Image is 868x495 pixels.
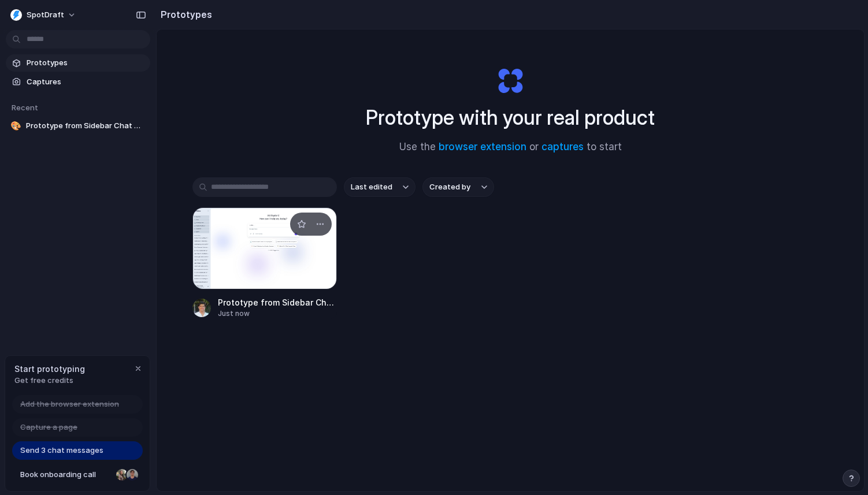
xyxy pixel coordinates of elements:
span: Recent [12,103,38,112]
button: SpotDraft [6,6,82,24]
span: Prototypes [27,57,146,69]
span: Prototype from Sidebar Chat New [218,296,337,308]
h1: Prototype with your real product [366,102,655,133]
div: 🎨 [10,120,21,132]
span: Use the or to start [399,140,622,155]
a: browser extension [439,141,526,152]
span: Start prototyping [14,363,85,375]
button: Last edited [344,177,416,197]
span: Capture a page [20,422,77,433]
a: 🎨Prototype from Sidebar Chat New [6,117,150,135]
button: Created by [422,177,494,197]
span: Captures [27,76,146,88]
span: Send 3 chat messages [20,445,103,456]
a: captures [541,141,584,152]
span: Add the browser extension [20,399,119,410]
a: Book onboarding call [12,466,143,484]
a: Prototypes [6,54,150,72]
span: Last edited [351,181,392,193]
span: Prototype from Sidebar Chat New [26,120,146,132]
h2: Prototypes [156,8,212,21]
div: Nicole Kubica [115,468,129,482]
a: Captures [6,73,150,91]
div: Just now [218,308,337,319]
span: Get free credits [14,375,85,386]
a: Prototype from Sidebar Chat NewPrototype from Sidebar Chat NewJust now [192,207,337,319]
span: Book onboarding call [20,469,112,481]
div: Christian Iacullo [125,468,139,482]
span: SpotDraft [27,9,64,21]
span: Created by [429,181,470,193]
